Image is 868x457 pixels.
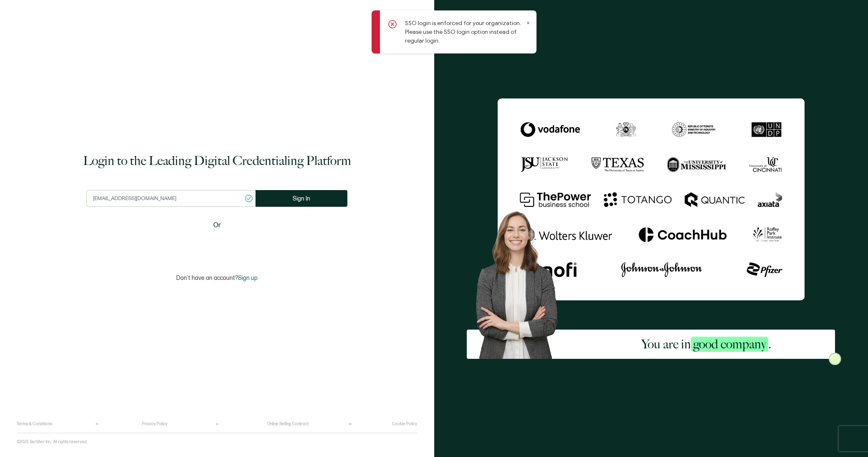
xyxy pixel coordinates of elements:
input: Enter your work email address [86,190,256,207]
img: Sertifier Login - You are in <span class="strong-h">good company</span>. [498,98,805,301]
a: Terms & Conditions [17,421,52,427]
span: Sign In [293,195,310,202]
a: Online Selling Contract [267,421,309,427]
iframe: Sign in with Google Button [165,236,269,254]
p: SSO login is enforced for your organization. Please use the SSO login option instead of regular l... [405,19,524,45]
img: Sertifier Login [829,353,841,365]
a: Privacy Policy [142,421,167,427]
h1: Login to the Leading Digital Credentialing Platform [83,152,351,169]
a: Cookie Policy [392,421,417,427]
button: Sign In [256,190,347,207]
span: Or [213,220,221,231]
ion-icon: checkmark circle outline [244,194,253,203]
h2: You are in . [641,336,771,353]
p: Don't have an account? [176,274,258,282]
p: ©2025 Sertifier Inc.. All rights reserved. [17,439,88,444]
img: Sertifier Login - You are in <span class="strong-h">good company</span>. Hero [467,204,577,359]
span: good company [691,337,768,352]
span: Sign up [238,274,258,282]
